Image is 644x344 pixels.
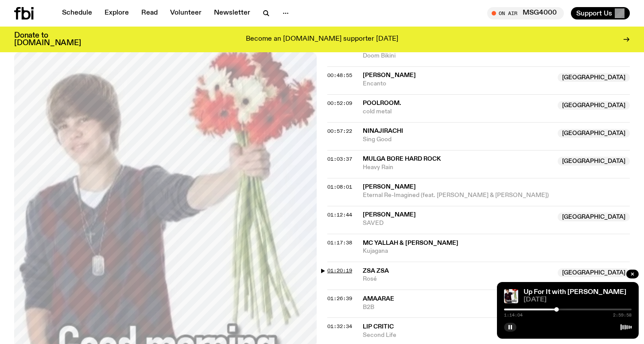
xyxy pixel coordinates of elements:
[165,7,207,19] a: Volunteer
[327,296,352,301] button: 01:26:39
[613,313,632,317] span: 2:59:58
[363,191,630,200] span: Eternal Re-Imagined (feat. [PERSON_NAME] & [PERSON_NAME])
[327,155,352,162] span: 01:03:37
[576,9,612,17] span: Support Us
[327,239,352,246] span: 01:17:38
[558,268,630,277] span: [GEOGRAPHIC_DATA]
[327,128,352,135] span: 00:57:22
[558,73,630,82] span: [GEOGRAPHIC_DATA]
[327,323,352,330] span: 01:32:34
[363,303,630,312] span: B2B
[558,101,630,110] span: [GEOGRAPHIC_DATA]
[327,324,352,329] button: 01:32:34
[99,7,134,19] a: Explore
[327,183,352,190] span: 01:08:01
[327,72,352,79] span: 00:48:55
[363,108,552,116] span: cold metal
[363,80,552,88] span: Encanto
[363,52,630,60] span: Doom Bikini
[327,211,352,218] span: 01:12:44
[504,313,523,317] span: 1:14:04
[327,129,352,134] button: 00:57:22
[363,331,630,340] span: Second Life
[363,247,630,255] span: Kujagana
[327,268,352,273] button: 01:20:19
[363,100,401,106] span: Poolroom.
[327,267,352,274] span: 01:20:19
[246,35,398,43] p: Become an [DOMAIN_NAME] supporter [DATE]
[327,73,352,78] button: 00:48:55
[363,296,394,302] span: Amaarae
[571,7,630,19] button: Support Us
[363,72,416,78] span: [PERSON_NAME]
[524,289,626,296] a: Up For It with [PERSON_NAME]
[14,32,81,47] h3: Donate to [DOMAIN_NAME]
[327,185,352,189] button: 01:08:01
[558,129,630,138] span: [GEOGRAPHIC_DATA]
[524,297,632,303] span: [DATE]
[363,324,394,330] span: Lip Critic
[363,135,552,144] span: Sing Good
[57,7,97,19] a: Schedule
[363,268,389,274] span: ZSA ZSA
[327,295,352,302] span: 01:26:39
[363,128,403,134] span: Ninajirachi
[363,240,458,246] span: MC Yallah & [PERSON_NAME]
[487,7,564,19] button: On AirMSG4000
[327,240,352,245] button: 01:17:38
[363,219,552,228] span: SAVED
[363,275,552,283] span: Rosé
[363,163,552,172] span: Heavy Rain
[363,212,416,218] span: [PERSON_NAME]
[209,7,256,19] a: Newsletter
[558,213,630,221] span: [GEOGRAPHIC_DATA]
[363,156,441,162] span: Mulga Bore Hard Rock
[558,157,630,166] span: [GEOGRAPHIC_DATA]
[327,213,352,217] button: 01:12:44
[327,100,352,107] span: 00:52:09
[136,7,163,19] a: Read
[363,184,416,190] span: [PERSON_NAME]
[327,101,352,106] button: 00:52:09
[327,157,352,162] button: 01:03:37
